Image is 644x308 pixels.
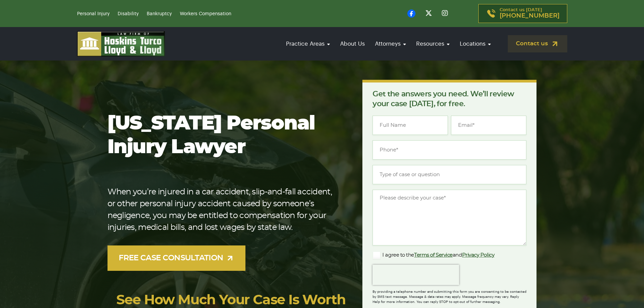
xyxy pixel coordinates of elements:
a: See How Much Your Case Is Worth [116,293,346,307]
label: I agree to the and [373,251,494,259]
a: Bankruptcy [147,11,172,16]
p: Get the answers you need. We’ll review your case [DATE], for free. [373,89,526,109]
div: By providing a telephone number and submitting this form you are consenting to be contacted by SM... [373,285,526,305]
p: Contact us [DATE] [500,8,559,19]
a: Contact us [DATE][PHONE_NUMBER] [478,4,567,23]
a: Resources [413,34,453,53]
a: Practice Areas [283,34,333,53]
span: [PHONE_NUMBER] [500,13,559,19]
input: Phone* [373,140,526,160]
input: Email* [451,116,526,135]
a: Personal Injury [77,11,110,16]
img: arrow-up-right-light.svg [226,254,234,262]
p: When you’re injured in a car accident, slip-and-fall accident, or other personal injury accident ... [108,186,341,234]
a: Locations [456,34,494,53]
iframe: reCAPTCHA [373,265,459,285]
a: FREE CASE CONSULTATION [108,245,246,271]
a: Contact us [508,35,567,52]
a: Workers Compensation [180,11,231,16]
input: Type of case or question [373,165,526,184]
h1: [US_STATE] Personal Injury Lawyer [108,112,341,159]
a: Terms of Service [414,253,453,258]
input: Full Name [373,116,448,135]
a: Disability [118,11,139,16]
img: logo [77,31,165,56]
a: Attorneys [372,34,409,53]
a: Privacy Policy [462,253,495,258]
a: About Us [337,34,368,53]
